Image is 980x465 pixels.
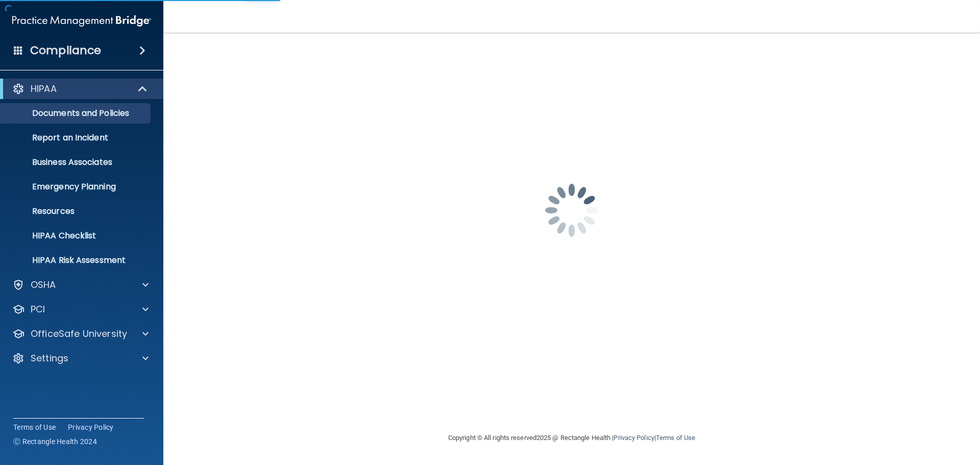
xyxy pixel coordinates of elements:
[7,231,146,241] p: HIPAA Checklist
[614,434,654,442] a: Privacy Policy
[12,352,149,364] a: Settings
[7,255,146,265] p: HIPAA Risk Assessment
[656,434,695,442] a: Terms of Use
[12,303,149,315] a: PCI
[12,83,148,95] a: HIPAA
[31,279,56,291] p: OSHA
[12,328,149,340] a: OfficeSafe University
[31,83,57,95] p: HIPAA
[31,303,45,315] p: PCI
[7,157,146,167] p: Business Associates
[12,11,151,31] img: PMB logo
[7,133,146,143] p: Report an Incident
[12,279,149,291] a: OSHA
[7,182,146,192] p: Emergency Planning
[7,206,146,216] p: Resources
[13,422,56,432] a: Terms of Use
[521,159,623,261] img: spinner.e123f6fc.gif
[30,43,101,58] h4: Compliance
[31,352,68,364] p: Settings
[31,328,127,340] p: OfficeSafe University
[13,436,97,447] span: Ⓒ Rectangle Health 2024
[68,422,114,432] a: Privacy Policy
[385,422,758,454] div: Copyright © All rights reserved 2025 @ Rectangle Health | |
[7,108,146,118] p: Documents and Policies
